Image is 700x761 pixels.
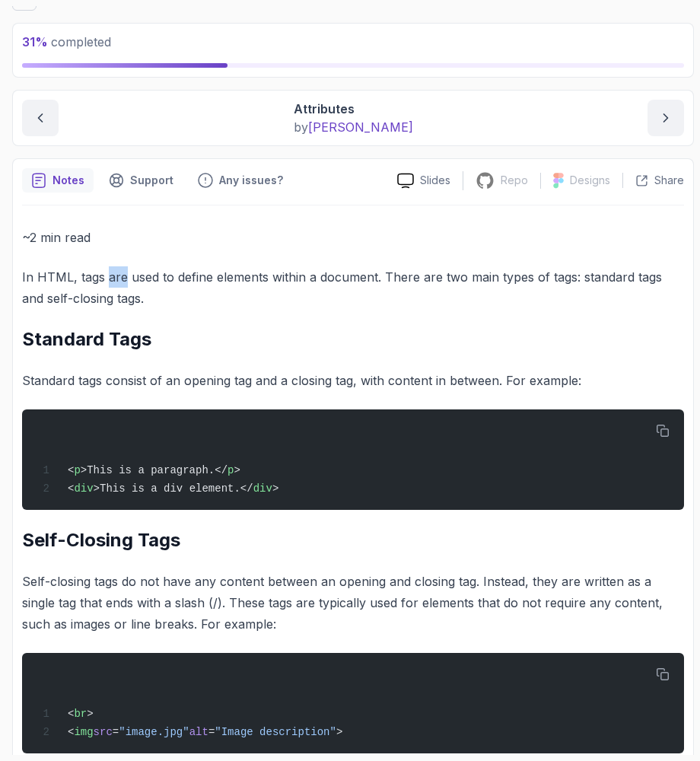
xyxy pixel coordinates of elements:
[74,726,93,738] span: img
[219,173,283,188] p: Any issues?
[68,482,74,495] span: <
[189,726,208,738] span: alt
[253,482,272,495] span: div
[22,34,111,49] span: completed
[94,726,113,738] span: src
[420,173,450,188] p: Slides
[228,464,234,476] span: p
[22,168,94,193] button: notes button
[570,173,610,188] p: Designs
[208,726,215,738] span: =
[385,173,463,189] a: Slides
[308,119,413,135] span: [PERSON_NAME]
[22,370,684,391] p: Standard tags consist of an opening tag and a closing tag, with content in between. For example:
[74,708,87,720] span: br
[68,464,74,476] span: <
[234,464,240,476] span: >
[130,173,173,188] p: Support
[189,168,292,193] button: Feedback button
[113,726,119,738] span: =
[74,464,80,476] span: p
[22,34,48,49] span: 31 %
[74,482,93,495] span: div
[119,726,189,738] span: "image.jpg"
[81,464,228,476] span: >This is a paragraph.</
[68,708,74,720] span: <
[215,726,336,738] span: "Image description"
[52,173,84,188] p: Notes
[294,100,413,118] p: Attributes
[622,173,684,188] button: Share
[22,528,684,552] h2: Self-Closing Tags
[294,118,413,136] p: by
[68,726,74,738] span: <
[22,227,684,248] p: ~2 min read
[336,726,342,738] span: >
[272,482,278,495] span: >
[94,482,253,495] span: >This is a div element.</
[647,100,684,136] button: next content
[501,173,528,188] p: Repo
[87,708,93,720] span: >
[22,100,59,136] button: previous content
[22,327,684,352] h2: Standard Tags
[654,173,684,188] p: Share
[100,168,183,193] button: Support button
[22,571,684,635] p: Self-closing tags do not have any content between an opening and closing tag. Instead, they are w...
[22,266,684,309] p: In HTML, tags are used to define elements within a document. There are two main types of tags: st...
